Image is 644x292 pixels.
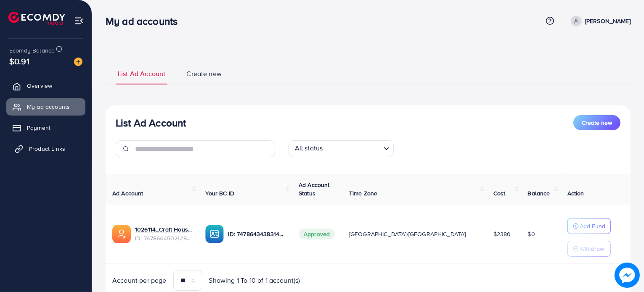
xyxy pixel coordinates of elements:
[349,189,377,197] span: Time Zone
[112,189,143,197] span: Ad Account
[580,221,605,231] p: Add Fund
[74,58,82,66] img: image
[585,16,631,26] p: [PERSON_NAME]
[493,189,506,197] span: Cost
[573,115,620,130] button: Create new
[112,276,167,285] span: Account per page
[615,263,640,288] img: image
[27,124,50,132] span: Payment
[205,225,224,243] img: ic-ba-acc.ded83a64.svg
[293,142,325,155] span: All status
[567,189,584,197] span: Action
[112,225,131,243] img: ic-ads-acc.e4c84228.svg
[74,16,84,26] img: menu
[135,234,192,242] span: ID: 7478644502128017424
[299,181,330,197] span: Ad Account Status
[29,145,65,153] span: Product Links
[580,244,604,254] p: Withdraw
[186,69,222,79] span: Create new
[9,46,55,55] span: Ecomdy Balance
[325,142,380,155] input: Search for option
[118,69,165,79] span: List Ad Account
[116,117,186,129] h3: List Ad Account
[6,119,85,136] a: Payment
[9,55,29,67] span: $0.91
[205,189,234,197] span: Your BC ID
[8,12,65,25] img: logo
[209,276,300,285] span: Showing 1 To 10 of 1 account(s)
[106,15,184,27] h3: My ad accounts
[493,230,511,238] span: $2380
[27,82,52,90] span: Overview
[567,218,611,234] button: Add Fund
[6,98,85,115] a: My ad accounts
[6,77,85,94] a: Overview
[528,189,550,197] span: Balance
[299,229,335,239] span: Approved
[27,103,70,111] span: My ad accounts
[6,140,85,157] a: Product Links
[228,229,285,239] p: ID: 7478643438314061825
[567,16,631,26] a: [PERSON_NAME]
[528,230,535,238] span: $0
[135,225,192,242] div: <span class='underline'>1026114_Craft House Heritage_1741257625124</span></br>7478644502128017424
[135,225,192,234] a: 1026114_Craft House Heritage_1741257625124
[567,241,611,257] button: Withdraw
[582,118,612,127] span: Create new
[289,140,394,157] div: Search for option
[349,230,466,238] span: [GEOGRAPHIC_DATA]/[GEOGRAPHIC_DATA]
